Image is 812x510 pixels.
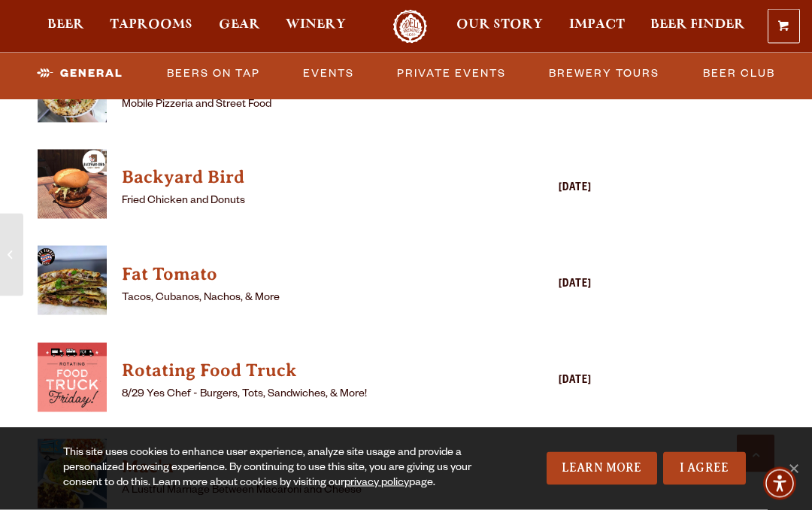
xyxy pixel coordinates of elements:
[38,343,107,420] a: View Rotating Food Truck details (opens in a new window)
[471,372,592,390] div: [DATE]
[569,19,625,31] span: Impact
[122,356,464,386] a: View Rotating Food Truck details (opens in a new window)
[382,10,438,44] a: Odell Home
[122,96,464,114] p: Mobile Pizzeria and Street Food
[122,162,464,193] a: View Backyard Bird details (opens in a new window)
[663,452,746,485] a: I Agree
[650,19,745,31] span: Beer Finder
[344,478,409,490] a: privacy policy
[38,246,107,315] img: thumbnail food truck
[47,19,84,31] span: Beer
[122,290,464,308] p: Tacos, Cubanos, Nachos, & More
[219,19,260,31] span: Gear
[641,10,755,44] a: Beer Finder
[122,260,464,290] a: View Fat Tomato details (opens in a new window)
[122,165,464,190] h4: Backyard Bird
[110,19,192,31] span: Taprooms
[391,56,512,91] a: Private Events
[122,263,464,287] h4: Fat Tomato
[559,10,635,44] a: Impact
[763,467,796,500] div: Accessibility Menu
[209,10,270,44] a: Gear
[38,343,107,412] img: thumbnail food truck
[447,10,553,44] a: Our Story
[276,10,356,44] a: Winery
[31,56,129,91] a: General
[100,10,202,44] a: Taprooms
[38,150,107,219] img: thumbnail food truck
[38,10,94,44] a: Beer
[122,359,464,383] h4: Rotating Food Truck
[471,276,592,294] div: [DATE]
[63,446,505,491] div: This site uses cookies to enhance user experience, analyze site usage and provide a personalized ...
[547,452,657,485] a: Learn More
[456,19,543,31] span: Our Story
[122,386,464,404] p: 8/29 Yes Chef - Burgers, Tots, Sandwiches, & More!
[471,180,592,198] div: [DATE]
[38,246,107,323] a: View Fat Tomato details (opens in a new window)
[122,193,464,211] p: Fried Chicken and Donuts
[297,56,360,91] a: Events
[286,19,346,31] span: Winery
[543,56,665,91] a: Brewery Tours
[161,56,266,91] a: Beers on Tap
[38,150,107,227] a: View Backyard Bird details (opens in a new window)
[697,56,781,91] a: Beer Club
